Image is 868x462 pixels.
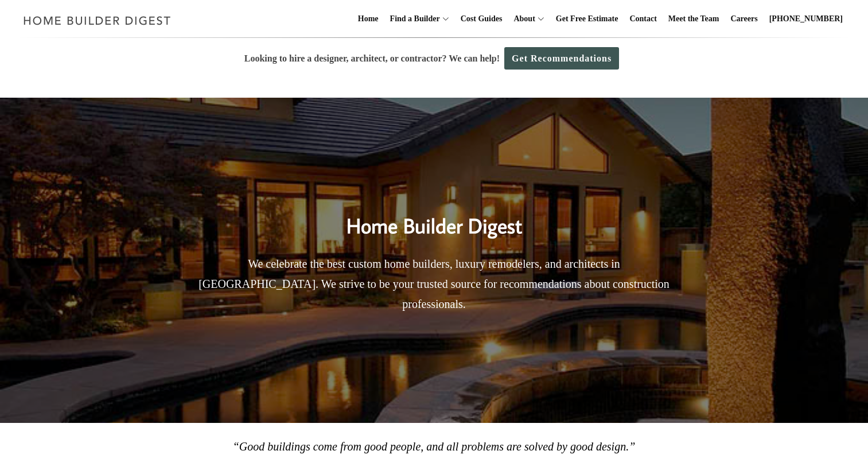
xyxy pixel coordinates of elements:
[456,1,507,37] a: Cost Guides
[551,1,623,37] a: Get Free Estimate
[726,1,762,37] a: Careers
[625,1,661,37] a: Contact
[18,9,176,32] img: Home Builder Digest
[509,1,535,37] a: About
[386,1,440,37] a: Find a Builder
[664,1,724,37] a: Meet the Team
[765,1,847,37] a: [PHONE_NUMBER]
[190,190,678,241] h2: Home Builder Digest
[353,1,383,37] a: Home
[233,440,636,453] em: “Good buildings come from good people, and all problems are solved by good design.”
[190,254,678,314] p: We celebrate the best custom home builders, luxury remodelers, and architects in [GEOGRAPHIC_DATA...
[504,47,619,70] a: Get Recommendations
